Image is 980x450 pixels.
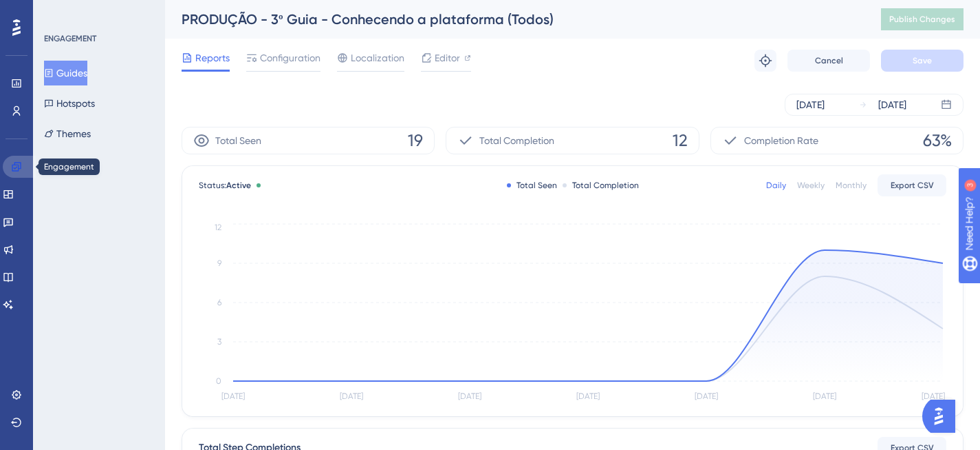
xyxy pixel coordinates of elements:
[44,121,91,146] button: Themes
[216,376,221,386] tspan: 0
[182,10,847,29] div: PRODUÇÃO - 3º Guia - Conhecendo a plataforma (Todos)
[878,96,906,113] div: [DATE]
[913,55,932,66] span: Save
[195,50,230,66] span: Reports
[226,181,251,190] span: Active
[923,130,952,152] span: 63%
[891,180,934,191] span: Export CSV
[796,96,825,113] div: [DATE]
[44,33,96,44] div: ENGAGEMENT
[881,50,963,72] button: Save
[766,180,786,191] div: Daily
[215,223,221,232] tspan: 12
[44,61,87,85] button: Guides
[563,180,639,191] div: Total Completion
[878,174,946,196] button: Export CSV
[815,55,843,66] span: Cancel
[340,391,363,401] tspan: [DATE]
[695,391,718,401] tspan: [DATE]
[479,132,554,149] span: Total Completion
[217,298,221,307] tspan: 6
[507,180,557,191] div: Total Seen
[881,8,963,30] button: Publish Changes
[221,391,245,401] tspan: [DATE]
[260,50,320,66] span: Configuration
[96,7,100,18] div: 3
[922,391,945,401] tspan: [DATE]
[922,396,963,437] iframe: UserGuiding AI Assistant Launcher
[408,130,423,152] span: 19
[351,50,404,66] span: Localization
[215,132,261,149] span: Total Seen
[813,391,836,401] tspan: [DATE]
[673,130,688,152] span: 12
[199,180,251,191] span: Status:
[836,180,867,191] div: Monthly
[744,132,818,149] span: Completion Rate
[787,50,870,72] button: Cancel
[576,391,600,401] tspan: [DATE]
[889,14,955,25] span: Publish Changes
[458,391,481,401] tspan: [DATE]
[32,3,86,20] span: Need Help?
[217,258,221,268] tspan: 9
[217,337,221,347] tspan: 3
[44,91,95,116] button: Hotspots
[797,180,825,191] div: Weekly
[435,50,460,66] span: Editor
